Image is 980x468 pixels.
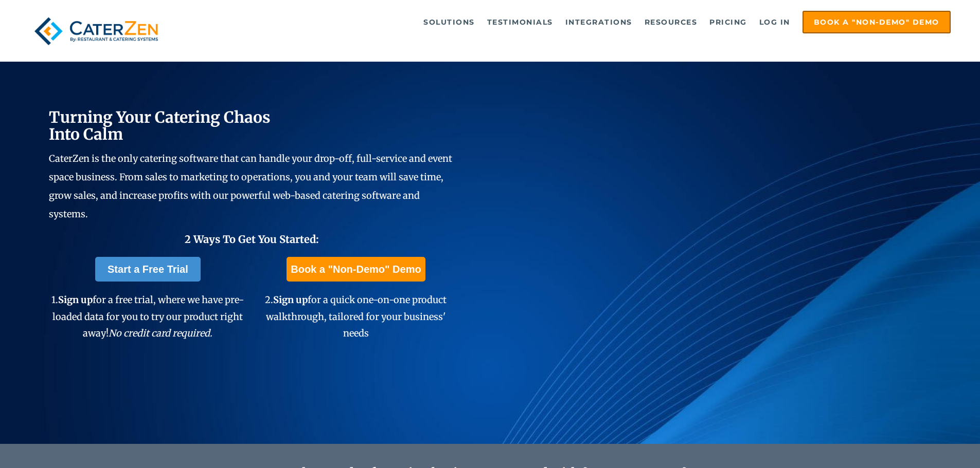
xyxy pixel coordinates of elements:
a: Resources [639,12,703,32]
div: Navigation Menu [187,11,951,33]
a: Testimonials [482,12,558,32]
span: 2. for a quick one-on-one product walkthrough, tailored for your business' needs [265,294,447,339]
em: No credit card required. [109,327,212,339]
a: Start a Free Trial [95,257,201,282]
span: Sign up [273,294,308,306]
a: Solutions [418,12,480,32]
span: Turning Your Catering Chaos Into Calm [49,107,271,144]
img: caterzen [29,11,163,51]
a: Integrations [560,12,637,32]
span: 1. for a free trial, where we have pre-loaded data for you to try our product right away! [51,294,244,339]
span: Sign up [58,294,93,306]
iframe: Help widget launcher [888,428,969,457]
a: Pricing [704,12,752,32]
span: CaterZen is the only catering software that can handle your drop-off, full-service and event spac... [49,153,452,220]
a: Book a "Non-Demo" Demo [803,11,951,33]
span: 2 Ways To Get You Started: [185,233,319,246]
a: Book a "Non-Demo" Demo [287,257,425,282]
a: Log in [754,12,795,32]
